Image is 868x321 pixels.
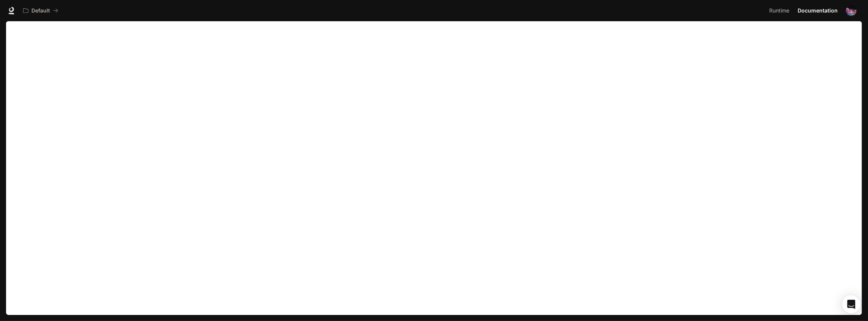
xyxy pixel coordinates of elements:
button: All workspaces [20,3,62,18]
p: Default [31,8,50,14]
img: User avatar [846,5,857,16]
div: Open Intercom Messenger [842,295,860,313]
a: Runtime [766,3,794,18]
iframe: Documentation [6,21,862,321]
span: Runtime [769,6,789,16]
a: Documentation [795,3,841,18]
span: Documentation [798,6,838,16]
button: User avatar [844,3,859,18]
